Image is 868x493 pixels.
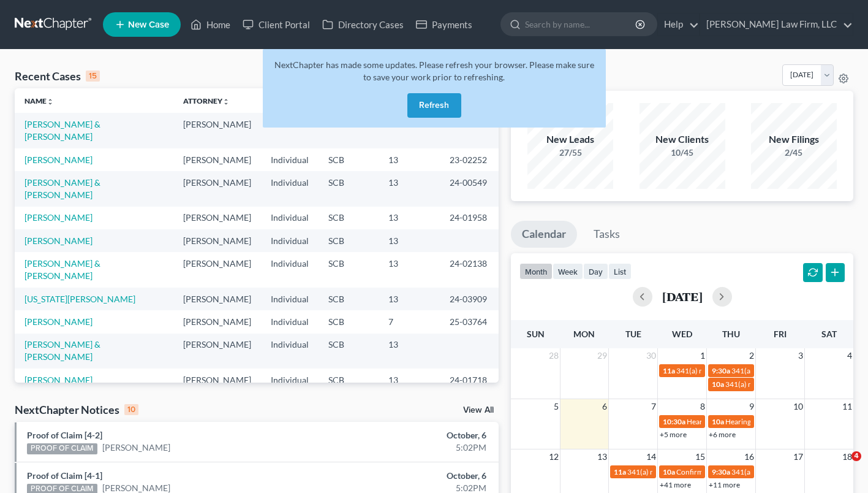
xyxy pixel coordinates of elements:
[261,207,319,229] td: Individual
[660,480,691,489] a: +41 more
[379,207,440,229] td: 13
[222,98,230,105] i: unfold_more
[440,252,499,287] td: 24-02138
[379,252,440,287] td: 13
[841,449,853,464] span: 18
[553,263,583,280] button: week
[660,430,687,439] a: +5 more
[743,449,755,464] span: 16
[694,449,706,464] span: 15
[379,288,440,310] td: 13
[841,399,853,414] span: 11
[731,366,850,375] span: 341(a) meeting for [PERSON_NAME]
[379,229,440,252] td: 13
[662,290,703,303] h2: [DATE]
[627,467,810,476] span: 341(a) meeting for [PERSON_NAME] & [PERSON_NAME]
[261,252,319,287] td: Individual
[672,329,692,339] span: Wed
[184,13,236,36] a: Home
[274,59,594,82] span: NextChapter has made some updates. Please refresh your browser. Please make sure to save your wor...
[173,171,261,206] td: [PERSON_NAME]
[261,288,319,310] td: Individual
[663,467,675,476] span: 10a
[379,171,440,206] td: 13
[709,480,740,489] a: +11 more
[645,348,657,363] span: 30
[379,369,440,391] td: 13
[173,288,261,310] td: [PERSON_NAME]
[553,399,560,414] span: 5
[663,417,685,426] span: 10:30a
[751,147,837,159] div: 2/45
[440,288,499,310] td: 24-03909
[261,229,319,252] td: Individual
[173,148,261,171] td: [PERSON_NAME]
[658,13,699,36] a: Help
[725,380,843,389] span: 341(a) meeting for [PERSON_NAME]
[583,221,631,248] a: Tasks
[712,366,730,375] span: 9:30a
[440,148,499,171] td: 23-02252
[319,229,379,252] td: SCB
[821,329,837,339] span: Sat
[440,369,499,391] td: 24-01718
[596,348,608,363] span: 29
[722,329,740,339] span: Thu
[846,348,853,363] span: 4
[379,310,440,333] td: 7
[236,13,316,36] a: Client Portal
[27,470,102,481] a: Proof of Claim [4-1]
[341,429,486,441] div: October, 6
[748,399,755,414] span: 9
[625,329,641,339] span: Tue
[319,288,379,310] td: SCB
[527,147,613,159] div: 27/55
[699,399,706,414] span: 8
[261,171,319,206] td: Individual
[15,402,138,417] div: NextChapter Notices
[102,441,170,454] a: [PERSON_NAME]
[676,366,794,375] span: 341(a) meeting for [PERSON_NAME]
[261,334,319,369] td: Individual
[173,113,261,148] td: [PERSON_NAME]
[319,310,379,333] td: SCB
[173,229,261,252] td: [PERSON_NAME]
[27,430,102,440] a: Proof of Claim [4-2]
[525,13,637,36] input: Search by name...
[650,399,657,414] span: 7
[25,119,100,142] a: [PERSON_NAME] & [PERSON_NAME]
[25,294,135,304] a: [US_STATE][PERSON_NAME]
[173,334,261,369] td: [PERSON_NAME]
[25,339,100,362] a: [PERSON_NAME] & [PERSON_NAME]
[25,375,92,385] a: [PERSON_NAME]
[640,132,725,147] div: New Clients
[687,417,847,426] span: Hearing for [PERSON_NAME] & [PERSON_NAME]
[676,467,817,476] span: Confirmation Hearing for [PERSON_NAME]
[173,207,261,229] td: [PERSON_NAME]
[511,221,577,248] a: Calendar
[25,155,92,165] a: [PERSON_NAME]
[173,310,261,333] td: [PERSON_NAME]
[851,451,861,461] span: 4
[379,148,440,171] td: 13
[826,451,856,481] iframe: Intercom live chat
[27,443,97,454] div: PROOF OF CLAIM
[645,449,657,464] span: 14
[663,366,675,375] span: 11a
[410,13,478,36] a: Payments
[25,96,54,105] a: Nameunfold_more
[261,148,319,171] td: Individual
[319,148,379,171] td: SCB
[748,348,755,363] span: 2
[608,263,632,280] button: list
[316,13,410,36] a: Directory Cases
[712,417,724,426] span: 10a
[583,263,608,280] button: day
[25,177,100,200] a: [PERSON_NAME] & [PERSON_NAME]
[173,369,261,391] td: [PERSON_NAME]
[128,20,169,29] span: New Case
[341,441,486,454] div: 5:02PM
[725,417,829,426] span: Hearing for La [PERSON_NAME]
[25,212,92,223] a: [PERSON_NAME]
[25,235,92,246] a: [PERSON_NAME]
